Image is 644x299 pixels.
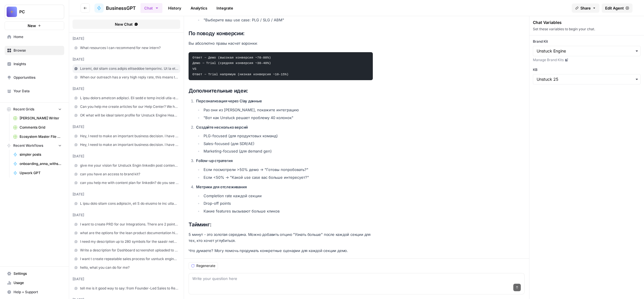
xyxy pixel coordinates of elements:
[533,67,641,72] label: KB
[11,123,64,132] a: Comments Grid
[73,246,180,255] a: Write a description for Dashboard screenshot uploaded to G2
[73,277,180,282] div: [DATE]
[20,152,62,157] span: simpler posts
[14,280,62,285] span: Usage
[20,125,62,130] span: Comments Grid
[73,220,180,229] a: I want to create PRD for our Integrations. There are 2 points I want to discuss: 1 - Waterfall We...
[5,86,64,96] a: Your Data
[202,141,373,146] li: Sales-focused (для SDR/AE)
[80,222,178,227] span: I want to create PRD for our Integrations. There are 2 points I want to discuss: 1 - Waterfall We...
[73,20,180,29] button: New Chat
[73,192,180,197] div: [DATE]
[202,200,373,206] li: Drop-off points
[605,5,624,11] span: Edit Agent
[73,170,180,178] a: can you have an access to brand kit?
[20,116,62,121] span: [PERSON_NAME] Writer
[13,143,43,148] span: Recent Workflows
[202,133,373,139] li: PLG-focused (для продуктовых команд)
[80,163,178,168] span: give me your vision for Unstuck Engin linkedin post content calendar with daily publishing
[202,167,373,172] li: Если посмотрели >50% демо → "Готовы попробовать?"
[11,114,64,123] a: [PERSON_NAME] Writer
[533,39,641,44] label: Brand Kit
[14,61,62,67] span: Insights
[80,256,178,262] span: I want t create repeatable sales process for usntuck engine. where to start?
[73,213,180,218] div: [DATE]
[196,158,232,163] strong: Follow-up стратегия
[73,102,180,111] a: Can you help me create articles for our Help Center? We host it on intercom
[73,237,180,246] a: I need my description up to 280 symbols for the saastr networking portal: Tell others about yours...
[14,34,62,40] span: Home
[80,201,178,206] span: L ipsu dolo sitam cons adipiscin, eli S do eiusmo te inc utlaboreetdol magnaa en-ad-minimv qui no...
[94,3,136,13] a: BusinessGPT
[20,170,62,176] span: Upwork GPT
[11,150,64,159] a: simpler posts
[602,3,632,13] a: Edit Agent
[5,46,64,55] a: Browse
[5,21,64,30] button: New
[80,265,178,270] span: hello, what you can do for me?
[80,104,178,109] span: Can you help me create articles for our Help Center? We host it on intercom
[73,73,180,82] a: When our outreach has a very high reply rate, this means that we found the message market fit. Wh...
[196,185,246,189] strong: Метрики для отслеживания
[73,111,180,120] a: OK what will be ideal talent profile for Unstuck Engine Head of Sales?
[189,232,373,244] p: 5 минут - это золотая середина. Можно добавить опцию "Узнать больше" после каждой секции для тех,...
[80,248,178,253] span: Write a description for Dashboard screenshot uploaded to G2
[73,44,180,52] a: What resources I can recommend for new intern?
[165,3,185,13] a: History
[73,57,180,62] div: [DATE]
[189,262,218,270] button: Regenerate
[73,94,180,102] a: L ipsu dolors ametcon adipisci. Eli sedd e temp incidi utla-etdolor m aliquae. A mini, ven qui no...
[80,133,178,139] span: Hey, I need to make an important business decision. I have this idea for LinkedIn Voice Note: Hey...
[196,99,262,103] strong: Персонализация через Clay данные
[202,107,373,113] li: Раз они из [PERSON_NAME], покажите интеграцию
[213,3,237,13] a: Integrate
[11,132,64,141] a: Ecosystem Master File - SaaS.csv
[73,132,180,140] a: Hey, I need to make an important business decision. I have this idea for LinkedIn Voice Note: Hey...
[20,134,62,139] span: Ecosystem Master File - SaaS.csv
[537,48,637,54] input: Unstuck Engine
[11,159,64,168] a: onboarding_anna_withscraping
[14,89,62,94] span: Your Data
[202,148,373,154] li: Marketing-focused (для demand gen)
[533,57,641,63] a: Manage Brand Kits
[73,86,180,91] div: [DATE]
[202,208,373,214] li: Какие features вызывают больше кликов
[80,113,178,118] span: OK what will be ideal talent profile for Unstuck Engine Head of Sales?
[5,278,64,287] a: Usage
[189,221,373,228] h3: Тайминг:
[14,75,62,80] span: Opportunities
[73,255,180,263] a: I want t create repeatable sales process for usntuck engine. where to start?
[73,161,180,170] a: give me your vision for Unstuck Engin linkedin post content calendar with daily publishing
[140,3,162,13] button: Chat
[5,73,64,82] a: Opportunities
[572,3,599,13] button: Share
[189,88,373,94] h3: Дополнительные идеи:
[80,45,178,50] span: What resources I can recommend for new intern?
[73,263,180,272] a: hello, what you can do for me?
[80,180,178,185] span: can you help me with content plan for linkedin? do you see our brand kit and knowledge base?
[28,23,36,29] span: New
[73,284,180,293] a: tell me is it good way to say: from Founder-Led Sales to Revenue Operations
[5,5,64,19] button: Workspace: PC
[196,125,248,129] strong: Создайте несколько версий
[202,17,373,23] li: "Выберите ваш use case: PLG / SLG / ABM"
[192,56,288,76] code: Ответ → Демо (высокая конверсия ~70-80%) Демо → Trial (средняя конверсия ~30-40%) VS Ответ → Tria...
[80,75,178,80] span: When our outreach has a very high reply rate, this means that we found the message market fit. Wh...
[73,124,180,129] div: [DATE]
[80,95,178,101] span: L ipsu dolors ametcon adipisci. Eli sedd e temp incidi utla-etdolor m aliquae. A mini, ven qui no...
[14,48,62,53] span: Browse
[5,287,64,297] button: Help + Support
[13,107,34,112] span: Recent Grids
[106,5,136,12] span: BusinessGPT
[73,178,180,187] a: can you help me with content plan for linkedin? do you see our brand kit and knowledge base?
[189,30,373,37] h3: По поводу конверсии:
[189,248,373,254] p: Что думаете? Могу помочь продумать конкретные сценарии для каждой секции демо.
[80,239,178,244] span: I need my description up to 280 symbols for the saastr networking portal: Tell others about yours...
[11,168,64,178] a: Upwork GPT
[73,229,180,237] a: what are the options for the lean product documentation hierarchy: product roadmap, product requi...
[80,142,178,147] span: Hey, I need to make an important business decision. I have this idea for LinkedIn Voice Note: Hey...
[202,193,373,199] li: Completion rate каждой секции
[5,269,64,278] a: Settings
[5,141,64,150] button: Recent Workflows
[73,36,180,41] div: [DATE]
